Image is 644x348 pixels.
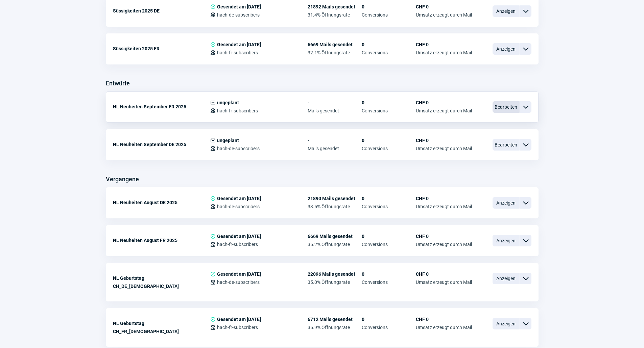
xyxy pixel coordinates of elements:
span: CHF 0 [416,196,472,201]
span: hach-fr-subscribers [217,108,258,113]
span: Anzeigen [493,43,520,55]
span: CHF 0 [416,317,472,322]
span: hach-de-subscribers [217,12,260,18]
span: 6669 Mails gesendet [308,42,362,47]
span: 0 [362,317,416,322]
div: Süssigkeiten 2025 DE [113,4,210,18]
span: Conversions [362,242,416,247]
span: Gesendet am [DATE] [217,271,261,277]
span: Bearbeiten [493,101,520,113]
span: hach-fr-subscribers [217,50,258,55]
span: - [308,100,362,105]
div: NL Neuheiten September DE 2025 [113,138,210,151]
span: 0 [362,100,416,105]
span: Bearbeiten [493,139,520,151]
span: 21890 Mails gesendet [308,196,362,201]
h3: Vergangene [106,174,139,185]
span: Umsatz erzeugt durch Mail [416,325,472,330]
span: hach-de-subscribers [217,279,260,285]
span: Conversions [362,204,416,209]
span: 33.5% Öffnungsrate [308,204,362,209]
span: CHF 0 [416,138,472,143]
span: Gesendet am [DATE] [217,196,261,201]
div: NL Neuheiten August DE 2025 [113,196,210,209]
span: Conversions [362,108,416,113]
span: 0 [362,234,416,239]
span: ungeplant [217,138,239,143]
span: 0 [362,4,416,9]
span: Gesendet am [DATE] [217,317,261,322]
span: Mails gesendet [308,146,362,151]
span: 22096 Mails gesendet [308,271,362,277]
span: Conversions [362,146,416,151]
div: NL Geburtstag CH_FR_[DEMOGRAPHIC_DATA] [113,317,210,338]
div: NL Geburtstag CH_DE_[DEMOGRAPHIC_DATA] [113,271,210,293]
span: 0 [362,42,416,47]
span: 31.4% Öffnungsrate [308,12,362,18]
span: Umsatz erzeugt durch Mail [416,108,472,113]
span: Gesendet am [DATE] [217,234,261,239]
span: 21892 Mails gesendet [308,4,362,9]
span: CHF 0 [416,4,472,9]
span: ungeplant [217,100,239,105]
span: Mails gesendet [308,108,362,113]
span: Anzeigen [493,273,520,284]
span: Conversions [362,50,416,55]
span: Umsatz erzeugt durch Mail [416,146,472,151]
span: Umsatz erzeugt durch Mail [416,50,472,55]
h3: Entwürfe [106,78,130,89]
div: NL Neuheiten September FR 2025 [113,100,210,113]
span: Anzeigen [493,318,520,329]
span: hach-de-subscribers [217,204,260,209]
span: Conversions [362,12,416,18]
span: CHF 0 [416,234,472,239]
span: 35.9% Öffnungsrate [308,325,362,330]
span: - [308,138,362,143]
span: Umsatz erzeugt durch Mail [416,204,472,209]
span: 6669 Mails gesendet [308,234,362,239]
span: Umsatz erzeugt durch Mail [416,279,472,285]
span: 35.2% Öffnungsrate [308,242,362,247]
span: Conversions [362,325,416,330]
span: 35.0% Öffnungsrate [308,279,362,285]
span: 32.1% Öffnungsrate [308,50,362,55]
span: CHF 0 [416,100,472,105]
span: Anzeigen [493,235,520,246]
span: hach-fr-subscribers [217,242,258,247]
span: Gesendet am [DATE] [217,4,261,9]
span: hach-de-subscribers [217,146,260,151]
span: 0 [362,271,416,277]
span: Gesendet am [DATE] [217,42,261,47]
span: 0 [362,196,416,201]
span: Umsatz erzeugt durch Mail [416,12,472,18]
span: Anzeigen [493,197,520,209]
span: 0 [362,138,416,143]
div: NL Neuheiten August FR 2025 [113,234,210,247]
span: CHF 0 [416,42,472,47]
div: Süssigkeiten 2025 FR [113,42,210,55]
span: hach-fr-subscribers [217,325,258,330]
span: Umsatz erzeugt durch Mail [416,242,472,247]
span: 6712 Mails gesendet [308,317,362,322]
span: CHF 0 [416,271,472,277]
span: Conversions [362,279,416,285]
span: Anzeigen [493,5,520,17]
